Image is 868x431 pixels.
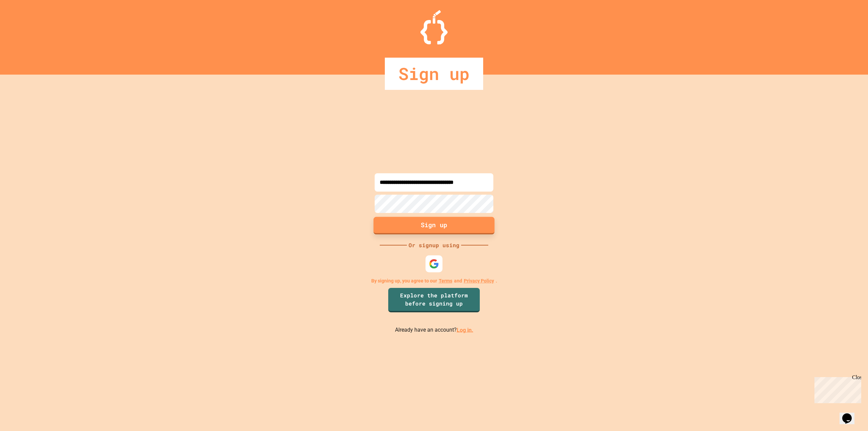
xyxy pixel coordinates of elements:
a: Log in. [457,327,473,333]
button: Sign up [374,217,495,234]
div: Chat with us now!Close [3,3,47,43]
a: Explore the platform before signing up [388,288,480,312]
a: Privacy Policy [464,277,494,285]
div: Or signup using [407,241,461,249]
img: Logo.svg [420,10,448,44]
img: google-icon.svg [429,259,439,269]
iframe: chat widget [840,404,861,424]
p: Already have an account? [395,326,473,334]
div: Sign up [385,58,483,90]
a: Terms [439,277,452,285]
p: By signing up, you agree to our and . [371,277,497,285]
iframe: chat widget [812,374,861,403]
